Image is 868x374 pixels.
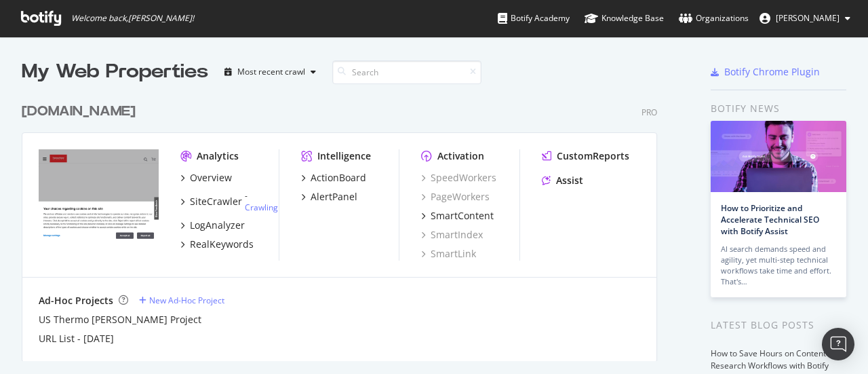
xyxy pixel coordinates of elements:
[180,219,245,232] a: LogAnalyzer
[190,171,232,185] div: Overview
[421,209,494,223] a: SmartContent
[585,12,664,25] div: Knowledge Base
[149,295,224,306] div: New Ad-Hoc Project
[431,209,494,223] div: SmartContent
[190,219,245,232] div: LogAnalyzer
[749,7,861,29] button: [PERSON_NAME]
[721,244,836,287] div: AI search demands speed and agility, yet multi-step technical workflows take time and effort. Tha...
[421,228,483,242] a: SmartIndex
[190,238,254,251] div: RealKeywords
[642,107,657,118] div: Pro
[39,332,114,345] a: URL List - [DATE]
[556,174,583,187] div: Assist
[557,149,629,163] div: CustomReports
[711,65,820,79] a: Botify Chrome Plugin
[301,190,357,204] a: AlertPanel
[721,202,819,237] a: How to Prioritize and Accelerate Technical SEO with Botify Assist
[180,190,278,213] a: SiteCrawler- Crawling
[39,294,113,307] div: Ad-Hoc Projects
[679,12,749,25] div: Organizations
[219,61,321,83] button: Most recent crawl
[332,60,481,84] input: Search
[139,295,224,306] a: New Ad-Hoc Project
[180,171,232,185] a: Overview
[22,58,208,86] div: My Web Properties
[776,12,840,24] span: Kailash Seyyadri
[180,238,254,251] a: RealKeywords
[22,102,141,121] a: [DOMAIN_NAME]
[421,247,476,261] a: SmartLink
[711,101,846,116] div: Botify news
[421,190,490,204] a: PageWorkers
[498,12,570,25] div: Botify Academy
[71,13,194,24] span: Welcome back, [PERSON_NAME] !
[542,149,629,163] a: CustomReports
[437,149,484,163] div: Activation
[237,68,305,76] div: Most recent crawl
[724,65,820,79] div: Botify Chrome Plugin
[197,149,239,163] div: Analytics
[245,202,278,213] a: Crawling
[822,328,854,360] div: Open Intercom Messenger
[22,102,136,121] div: [DOMAIN_NAME]
[39,313,201,326] a: US Thermo [PERSON_NAME] Project
[711,318,846,333] div: Latest Blog Posts
[245,190,278,213] div: -
[317,149,371,163] div: Intelligence
[39,149,159,246] img: thermofisher.com
[311,190,357,204] div: AlertPanel
[301,171,366,185] a: ActionBoard
[711,121,846,192] img: How to Prioritize and Accelerate Technical SEO with Botify Assist
[421,171,496,185] a: SpeedWorkers
[190,195,242,208] div: SiteCrawler
[22,86,668,361] div: grid
[542,174,583,187] a: Assist
[311,171,366,185] div: ActionBoard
